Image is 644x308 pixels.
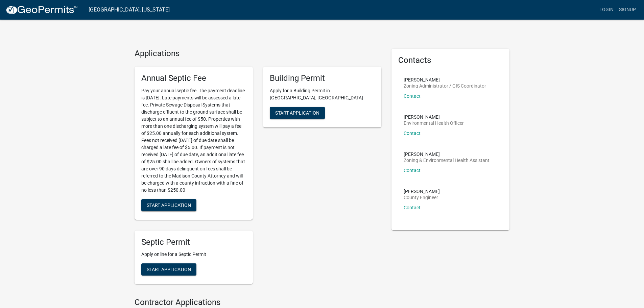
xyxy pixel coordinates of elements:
h4: Applications [135,49,381,58]
p: Zoning Administrator / GIS Coordinator [404,84,486,88]
span: Start Application [147,202,191,208]
p: Pay your annual septic fee. The payment deadline is [DATE]. Late payments will be assessed a late... [141,87,246,194]
wm-workflow-list-section: Applications [135,49,381,289]
a: Login [597,3,616,16]
p: Zoning & Environmental Health Assistant [404,158,490,163]
p: County Engineer [404,195,440,200]
h5: Septic Permit [141,237,246,247]
button: Start Application [141,199,196,211]
p: [PERSON_NAME] [404,152,490,157]
span: Start Application [275,110,319,115]
a: Signup [616,3,639,16]
h4: Contractor Applications [135,298,381,307]
p: Apply for a Building Permit in [GEOGRAPHIC_DATA], [GEOGRAPHIC_DATA] [270,87,375,101]
a: Contact [404,205,421,210]
h5: Building Permit [270,73,375,83]
a: Contact [404,93,421,99]
p: Apply online for a Septic Permit [141,251,246,258]
span: Start Application [147,267,191,272]
h5: Contacts [398,55,503,65]
p: [PERSON_NAME] [404,189,440,194]
a: Contact [404,131,421,136]
a: Contact [404,168,421,173]
p: Environmental Health Officer [404,121,464,125]
button: Start Application [141,263,196,276]
a: [GEOGRAPHIC_DATA], [US_STATE] [89,4,170,16]
p: [PERSON_NAME] [404,115,464,119]
button: Start Application [270,107,325,119]
p: [PERSON_NAME] [404,77,486,82]
h5: Annual Septic Fee [141,73,246,83]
